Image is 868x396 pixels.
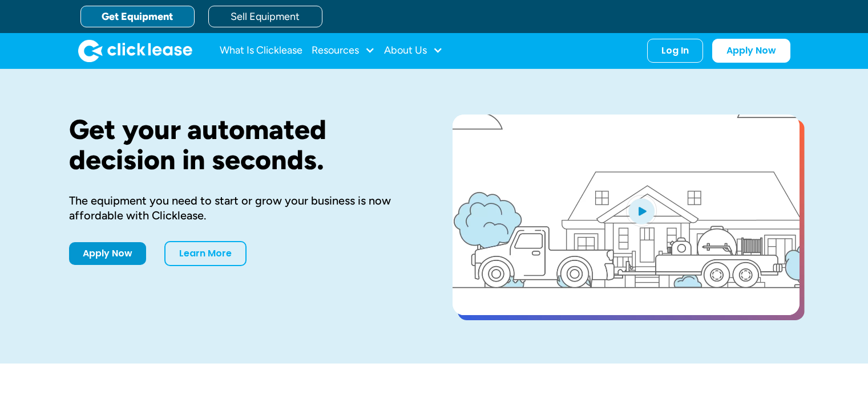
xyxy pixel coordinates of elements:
a: What Is Clicklease [220,39,302,62]
img: Clicklease logo [78,39,192,62]
a: Learn More [164,241,247,266]
div: About Us [384,39,443,62]
div: Resources [312,39,375,62]
a: Apply Now [712,39,790,63]
a: Sell Equipment [208,6,322,27]
a: Apply Now [69,242,146,265]
a: Get Equipment [80,6,195,27]
div: Log In [661,45,689,56]
h1: Get your automated decision in seconds. [69,115,416,175]
div: The equipment you need to start or grow your business is now affordable with Clicklease. [69,193,416,223]
a: open lightbox [453,115,800,315]
a: home [78,39,192,62]
img: Blue play button logo on a light blue circular background [626,195,657,227]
